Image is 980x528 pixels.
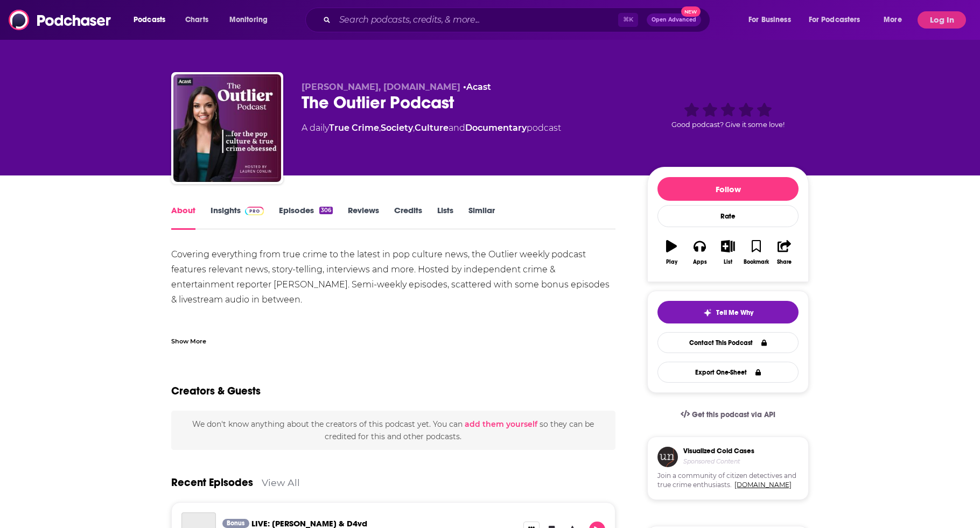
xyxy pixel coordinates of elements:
button: Export One-Sheet [657,362,799,383]
span: Monitoring [229,12,268,27]
div: Bookmark [744,259,769,265]
span: • [463,82,491,92]
div: 306 [319,207,333,214]
span: Podcasts [134,12,165,27]
button: open menu [876,11,915,29]
button: open menu [741,11,804,29]
div: List [724,259,732,265]
a: Culture [415,123,449,133]
div: A daily podcast [302,122,561,135]
a: Get this podcast via API [672,402,784,428]
a: InsightsPodchaser Pro [211,205,264,230]
a: Visualized Cold CasesSponsored ContentJoin a community of citizen detectives and true crime enthu... [647,437,809,526]
span: Good podcast? Give it some love! [671,121,785,129]
img: Podchaser - Follow, Share and Rate Podcasts [9,10,112,30]
span: and [449,123,465,133]
span: [PERSON_NAME], [DOMAIN_NAME] [302,82,460,92]
button: tell me why sparkleTell Me Why [657,301,799,323]
div: Rate [657,205,799,227]
h4: Sponsored Content [683,457,754,465]
input: Search podcasts, credits, & more... [335,11,618,29]
span: We don't know anything about the creators of this podcast yet . You can so they can be credited f... [192,419,594,441]
a: View All [262,477,300,488]
a: Acast [466,82,491,92]
span: Open Advanced [652,17,696,23]
button: open menu [222,11,282,29]
button: Apps [685,233,713,272]
img: tell me why sparkle [703,308,712,317]
button: Share [771,233,799,272]
button: Log In [918,11,966,29]
span: Get this podcast via API [692,410,775,419]
a: Reviews [348,205,379,230]
a: Society [381,123,413,133]
a: Charts [178,11,215,29]
a: Episodes306 [279,205,333,230]
span: Charts [185,12,208,27]
span: Tell Me Why [716,308,753,317]
img: Podchaser Pro [245,207,264,215]
span: Join a community of citizen detectives and true crime enthusiasts. [657,471,799,490]
button: Play [657,233,685,272]
span: For Podcasters [809,12,860,27]
button: Bookmark [742,233,770,272]
span: New [681,6,701,17]
a: Lists [437,205,453,230]
span: , [413,123,415,133]
a: About [171,205,195,230]
span: , [379,123,381,133]
a: Documentary [465,123,527,133]
a: Recent Episodes [171,476,253,489]
span: Bonus [227,520,244,526]
a: Similar [468,205,495,230]
div: Search podcasts, credits, & more... [316,8,720,32]
img: The Outlier Podcast [173,74,281,182]
div: Share [777,259,792,265]
h2: Creators & Guests [171,384,261,398]
div: Good podcast? Give it some love! [647,82,809,149]
button: open menu [126,11,179,29]
button: List [714,233,742,272]
a: [DOMAIN_NAME] [734,481,792,489]
a: Contact This Podcast [657,332,799,353]
a: True Crime [329,123,379,133]
div: Apps [693,259,707,265]
button: Open AdvancedNew [647,13,701,26]
span: More [884,12,902,27]
button: Follow [657,177,799,201]
span: ⌘ K [618,13,638,27]
a: Credits [394,205,422,230]
h3: Visualized Cold Cases [683,447,754,455]
div: Play [666,259,677,265]
button: open menu [802,11,876,29]
span: For Business [748,12,791,27]
button: add them yourself [465,420,537,428]
img: coldCase.18b32719.png [657,447,678,467]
